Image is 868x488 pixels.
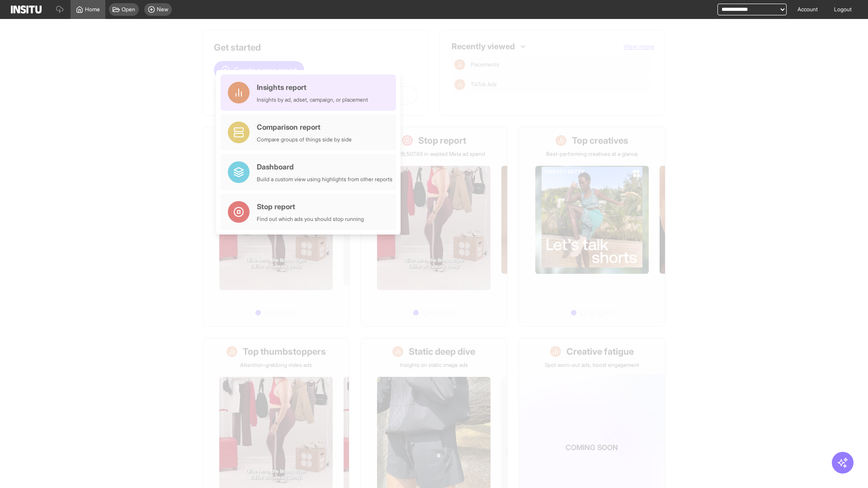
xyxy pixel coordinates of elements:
div: Comparison report [257,122,352,132]
div: Find out which ads you should stop running [257,216,364,223]
span: New [157,6,168,13]
div: Compare groups of things side by side [257,136,352,143]
div: Insights report [257,82,368,93]
img: Logo [11,5,42,14]
span: Home [85,6,100,13]
span: Open [122,6,135,13]
div: Dashboard [257,161,392,172]
div: Insights by ad, adset, campaign, or placement [257,96,368,103]
div: Build a custom view using highlights from other reports [257,176,392,183]
div: Stop report [257,201,364,212]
